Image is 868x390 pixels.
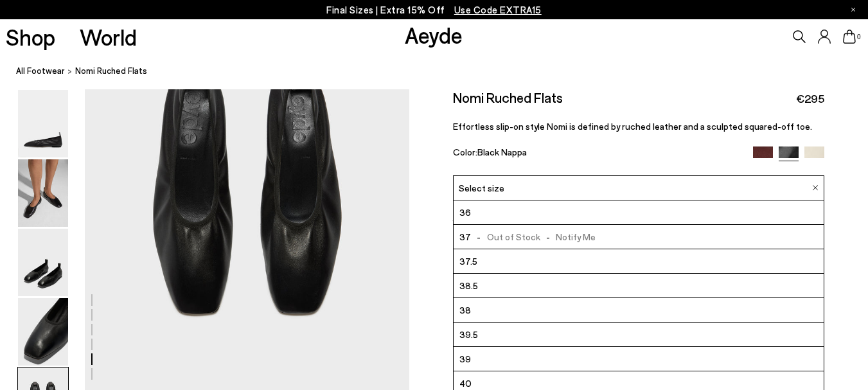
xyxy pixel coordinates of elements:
[459,302,471,318] span: 38
[471,229,596,245] span: Out of Stock Notify Me
[471,231,487,242] span: -
[80,26,137,48] a: World
[16,54,868,89] nav: breadcrumb
[453,89,563,105] h2: Nomi Ruched Flats
[18,298,68,366] img: Nomi Ruched Flats - Image 4
[454,4,542,15] span: Navigate to /collections/ss25-final-sizes
[18,229,68,296] img: Nomi Ruched Flats - Image 3
[75,64,147,78] span: Nomi Ruched Flats
[16,64,65,78] a: All Footwear
[405,21,463,48] a: Aeyde
[477,146,527,157] span: Black Nappa
[18,90,68,157] img: Nomi Ruched Flats - Image 1
[459,326,478,342] span: 39.5
[459,278,478,294] span: 38.5
[18,159,68,227] img: Nomi Ruched Flats - Image 2
[856,33,862,40] span: 0
[6,26,55,48] a: Shop
[326,2,542,18] p: Final Sizes | Extra 15% Off
[459,253,477,269] span: 37.5
[459,204,471,220] span: 36
[459,181,504,195] span: Select size
[843,30,856,44] a: 0
[453,146,741,161] div: Color:
[540,231,556,242] span: -
[459,229,471,245] span: 37
[453,121,825,132] p: Effortless slip-on style Nomi is defined by ruched leather and a sculpted squared-off toe.
[459,351,471,367] span: 39
[796,91,824,107] span: €295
